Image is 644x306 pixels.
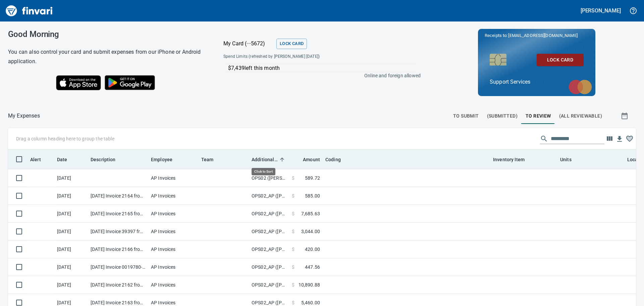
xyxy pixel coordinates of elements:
button: Choose columns to display [604,134,614,144]
span: Team [201,156,222,164]
button: Column choices favorited. Click to reset to default [625,134,635,144]
span: 3,044.00 [301,228,320,235]
span: (Submitted) [487,112,518,120]
td: AP Invoices [148,169,199,187]
span: Coding [325,156,341,164]
img: Finvari [4,3,54,19]
td: [DATE] [54,187,88,205]
p: Drag a column heading here to group the table [16,135,114,142]
span: $ [292,228,294,235]
td: AP Invoices [148,258,199,276]
span: (All Reviewable) [559,112,602,120]
span: 420.00 [305,246,320,253]
span: Amount [294,156,320,164]
span: [EMAIL_ADDRESS][DOMAIN_NAME] [507,32,578,39]
td: [DATE] [54,169,88,187]
td: AP Invoices [148,187,199,205]
td: OPS02_AP ([PERSON_NAME], [PERSON_NAME], [PERSON_NAME], [PERSON_NAME]) [249,223,289,241]
span: Employee [151,156,172,164]
span: 585.00 [305,192,320,199]
td: AP Invoices [148,276,199,294]
span: $ [292,264,294,270]
span: Employee [151,156,181,164]
span: Team [201,156,214,164]
p: Online and foreign allowed [218,72,421,79]
nav: breadcrumb [8,112,40,120]
span: 589.72 [305,175,320,181]
span: Coding [325,156,350,164]
td: [DATE] [54,258,88,276]
td: [DATE] [54,205,88,223]
span: Inventory Item [493,156,533,164]
span: Alert [30,156,50,164]
span: Spend Limits (refreshed by [PERSON_NAME] [DATE]) [223,53,370,60]
span: $ [292,281,294,288]
td: OPS02_AP ([PERSON_NAME], [PERSON_NAME], [PERSON_NAME], [PERSON_NAME]) [249,241,289,258]
p: Receipts to: [485,32,589,39]
span: Units [560,156,580,164]
span: $ [292,210,294,217]
span: Alert [30,156,41,164]
span: Inventory Item [493,156,525,164]
td: AP Invoices [148,223,199,241]
span: Lock Card [280,40,304,48]
h5: [PERSON_NAME] [581,7,621,14]
span: Date [57,156,67,164]
td: [DATE] [54,223,88,241]
td: [DATE] Invoice 2165 from Freedom Flagging LLC (1-39149) [88,205,148,223]
p: My Expenses [8,112,40,120]
td: [DATE] [54,276,88,294]
span: $ [292,175,294,181]
button: Lock Card [276,39,307,49]
td: [DATE] Invoice 39397 from National Railroad Safety Services Inc (1-38715) [88,223,148,241]
button: [PERSON_NAME] [579,5,623,16]
h6: You can also control your card and submit expenses from our iPhone or Android application. [8,47,207,66]
span: $ [292,299,294,306]
td: OPS02_AP ([PERSON_NAME], [PERSON_NAME], [PERSON_NAME], [PERSON_NAME]) [249,258,289,276]
span: $ [292,192,294,199]
td: AP Invoices [148,205,199,223]
p: Support Services [490,78,584,86]
img: Get it on Google Play [101,72,159,94]
button: Lock Card [537,54,584,66]
span: Description [91,156,124,164]
td: [DATE] Invoice 0019780-IN from Highway Specialties LLC (1-10458) [88,258,148,276]
img: Download on the App Store [56,75,101,90]
span: Amount [303,156,320,164]
span: 10,890.88 [299,281,320,288]
td: [DATE] Invoice 2164 from Freedom Flagging LLC (1-39149) [88,187,148,205]
span: 5,460.00 [301,299,320,306]
td: OPS02_AP ([PERSON_NAME], [PERSON_NAME], [PERSON_NAME], [PERSON_NAME]) [249,187,289,205]
h3: Good Morning [8,30,207,39]
p: My Card (···5672) [223,40,274,48]
span: Lock Card [542,56,578,64]
td: AP Invoices [148,241,199,258]
button: Show transactions within a particular date range [614,108,636,124]
span: 7,685.63 [301,210,320,217]
button: Download Table [614,134,625,144]
td: [DATE] Invoice 2162 from Freedom Flagging LLC (1-39149) [88,276,148,294]
span: To Review [526,112,551,120]
td: [DATE] Invoice 2166 from Freedom Flagging LLC (1-39149) [88,241,148,258]
span: Date [57,156,76,164]
span: Units [560,156,572,164]
span: To Submit [453,112,479,120]
img: mastercard.svg [565,76,595,98]
span: $ [292,246,294,253]
span: Description [91,156,116,164]
td: OPS02_AP ([PERSON_NAME], [PERSON_NAME], [PERSON_NAME], [PERSON_NAME]) [249,205,289,223]
span: 447.56 [305,264,320,270]
td: OPS02_AP ([PERSON_NAME], [PERSON_NAME], [PERSON_NAME], [PERSON_NAME]) [249,276,289,294]
td: [DATE] [54,241,88,258]
td: OPS02 ([PERSON_NAME], [PERSON_NAME], [PERSON_NAME], [PERSON_NAME]) [249,169,289,187]
p: $7,439 left this month [228,64,417,72]
span: Additional Reviewer [252,156,286,164]
span: Additional Reviewer [252,156,278,164]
